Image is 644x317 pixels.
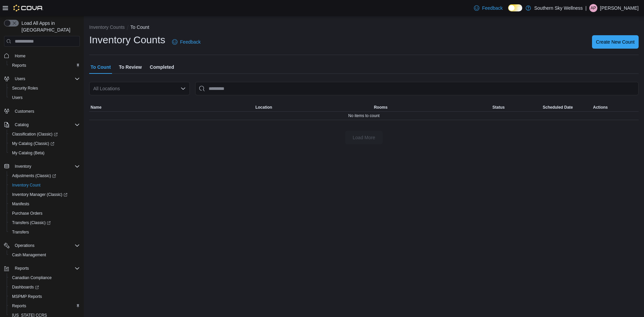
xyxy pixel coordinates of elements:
[15,243,35,248] span: Operations
[15,76,25,82] span: Users
[1,264,83,273] button: Reports
[541,103,592,111] button: Scheduled Date
[12,264,32,272] button: Reports
[345,131,383,144] button: Load More
[9,149,80,157] span: My Catalog (Beta)
[543,105,573,110] span: Scheduled Date
[7,301,83,311] button: Reports
[508,11,508,12] span: Dark Mode
[9,302,29,310] a: Reports
[12,275,52,280] span: Canadian Compliance
[15,109,34,114] span: Customers
[12,107,80,115] span: Customers
[373,103,491,111] button: Rooms
[12,75,28,83] button: Users
[9,94,80,102] span: Users
[150,60,174,74] span: Completed
[7,61,83,70] button: Reports
[9,228,32,236] a: Transfers
[7,282,83,292] a: Dashboards
[353,134,375,141] span: Load More
[9,283,80,291] span: Dashboards
[7,84,83,93] button: Security Roles
[7,93,83,102] button: Users
[7,148,83,158] button: My Catalog (Beta)
[7,218,83,227] a: Transfers (Classic)
[9,200,32,208] a: Manifests
[592,35,639,49] button: Create New Count
[9,283,42,291] a: Dashboards
[9,251,80,259] span: Cash Management
[7,199,83,209] button: Manifests
[12,141,54,146] span: My Catalog (Classic)
[9,84,80,92] span: Security Roles
[12,242,80,250] span: Operations
[12,121,31,129] button: Catalog
[12,242,37,250] button: Operations
[9,251,49,259] a: Cash Management
[130,24,149,30] button: To Count
[12,52,28,60] a: Home
[12,131,58,137] span: Classification (Classic)
[9,61,80,69] span: Reports
[9,172,59,180] a: Adjustments (Classic)
[12,264,80,272] span: Reports
[12,201,29,207] span: Manifests
[12,182,41,188] span: Inventory Count
[9,274,80,282] span: Canadian Compliance
[9,191,70,199] a: Inventory Manager (Classic)
[255,105,272,110] span: Location
[12,107,37,115] a: Customers
[15,164,31,169] span: Inventory
[12,121,80,129] span: Catalog
[374,105,388,110] span: Rooms
[1,74,83,84] button: Users
[1,120,83,129] button: Catalog
[169,35,203,49] a: Feedback
[593,105,608,110] span: Actions
[9,302,80,310] span: Reports
[180,86,186,91] button: Open list of options
[89,33,165,47] h1: Inventory Counts
[9,149,47,157] a: My Catalog (Beta)
[7,292,83,301] button: MSPMP Reports
[12,150,45,156] span: My Catalog (Beta)
[12,51,80,60] span: Home
[9,219,53,227] a: Transfers (Classic)
[12,284,39,290] span: Dashboards
[12,303,26,309] span: Reports
[12,95,22,100] span: Users
[7,129,83,139] a: Classification (Classic)
[508,4,522,11] input: Dark Mode
[7,209,83,218] button: Purchase Orders
[7,273,83,282] button: Canadian Compliance
[1,162,83,171] button: Inventory
[9,140,80,148] span: My Catalog (Classic)
[7,180,83,190] button: Inventory Count
[89,24,639,32] nav: An example of EuiBreadcrumbs
[7,139,83,148] a: My Catalog (Classic)
[12,86,38,91] span: Security Roles
[12,75,80,83] span: Users
[591,4,596,12] span: AP
[15,53,25,59] span: Home
[9,181,43,189] a: Inventory Count
[15,122,29,127] span: Catalog
[7,190,83,199] a: Inventory Manager (Classic)
[491,103,541,111] button: Status
[9,94,25,102] a: Users
[7,171,83,180] a: Adjustments (Classic)
[119,60,142,74] span: To Review
[1,106,83,116] button: Customers
[15,266,29,271] span: Reports
[9,200,80,208] span: Manifests
[7,250,83,260] button: Cash Management
[482,5,502,11] span: Feedback
[12,211,43,216] span: Purchase Orders
[1,241,83,250] button: Operations
[12,229,29,235] span: Transfers
[9,181,80,189] span: Inventory Count
[12,162,80,170] span: Inventory
[12,294,42,299] span: MSPMP Reports
[19,20,80,33] span: Load All Apps in [GEOGRAPHIC_DATA]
